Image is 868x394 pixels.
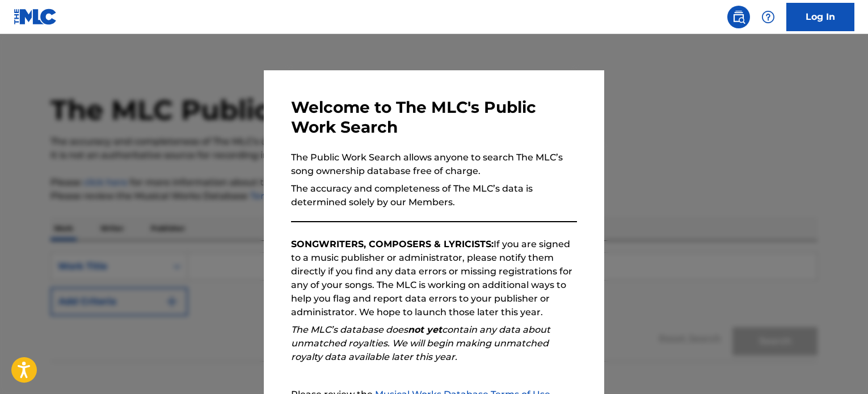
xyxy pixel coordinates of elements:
img: search [732,10,745,24]
iframe: Chat Widget [811,340,868,394]
h3: Welcome to The MLC's Public Work Search [291,98,577,137]
img: MLC Logo [14,9,57,25]
a: Log In [786,3,854,31]
p: If you are signed to a music publisher or administrator, please notify them directly if you find ... [291,238,577,319]
a: Public Search [727,6,750,28]
strong: not yet [408,324,442,335]
strong: SONGWRITERS, COMPOSERS & LYRICISTS: [291,239,494,249]
img: help [761,10,775,24]
em: The MLC’s database does contain any data about unmatched royalties. We will begin making unmatche... [291,324,550,362]
p: The accuracy and completeness of The MLC’s data is determined solely by our Members. [291,182,577,209]
p: The Public Work Search allows anyone to search The MLC’s song ownership database free of charge. [291,151,577,178]
div: Help [757,6,779,28]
